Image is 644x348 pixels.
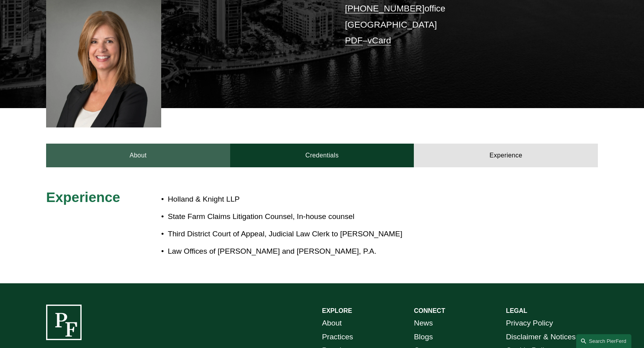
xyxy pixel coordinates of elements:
[345,4,424,13] a: [PHONE_NUMBER]
[345,36,363,45] a: PDF
[368,36,391,45] a: vCard
[506,307,527,314] strong: LEGAL
[414,316,433,330] a: News
[414,330,433,344] a: Blogs
[576,334,631,348] a: Search this site
[168,210,529,224] p: State Farm Claims Litigation Counsel, In-house counsel
[322,330,353,344] a: Practices
[46,144,230,167] a: About
[322,307,352,314] strong: EXPLORE
[414,144,598,167] a: Experience
[168,227,529,241] p: Third District Court of Appeal, Judicial Law Clerk to [PERSON_NAME]
[322,316,342,330] a: About
[46,189,120,205] span: Experience
[230,144,414,167] a: Credentials
[168,193,529,206] p: Holland & Knight LLP
[168,245,529,258] p: Law Offices of [PERSON_NAME] and [PERSON_NAME], P.A.
[414,307,445,314] strong: CONNECT
[506,316,553,330] a: Privacy Policy
[506,330,576,344] a: Disclaimer & Notices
